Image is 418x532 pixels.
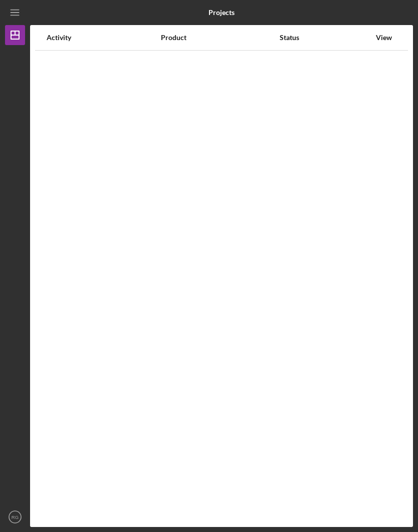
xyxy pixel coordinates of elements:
div: Status [280,34,370,42]
text: RG [12,514,19,520]
div: Activity [47,34,160,42]
b: Projects [208,9,235,17]
div: View [371,34,396,42]
div: Product [161,34,279,42]
button: RG [5,507,25,527]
